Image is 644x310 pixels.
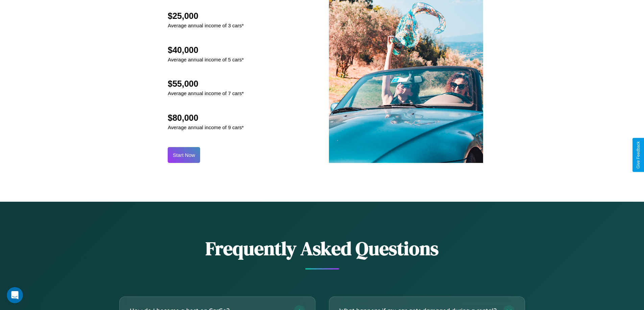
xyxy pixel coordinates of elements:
[168,45,244,55] h2: $40,000
[168,21,244,30] p: Average annual income of 3 cars*
[119,235,525,261] h2: Frequently Asked Questions
[168,11,244,21] h2: $25,000
[168,79,244,89] h2: $55,000
[168,89,244,98] p: Average annual income of 7 cars*
[168,123,244,132] p: Average annual income of 9 cars*
[636,141,641,169] div: Give Feedback
[168,147,200,163] button: Start Now
[168,55,244,64] p: Average annual income of 5 cars*
[7,287,23,303] iframe: Intercom live chat
[168,113,244,123] h2: $80,000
